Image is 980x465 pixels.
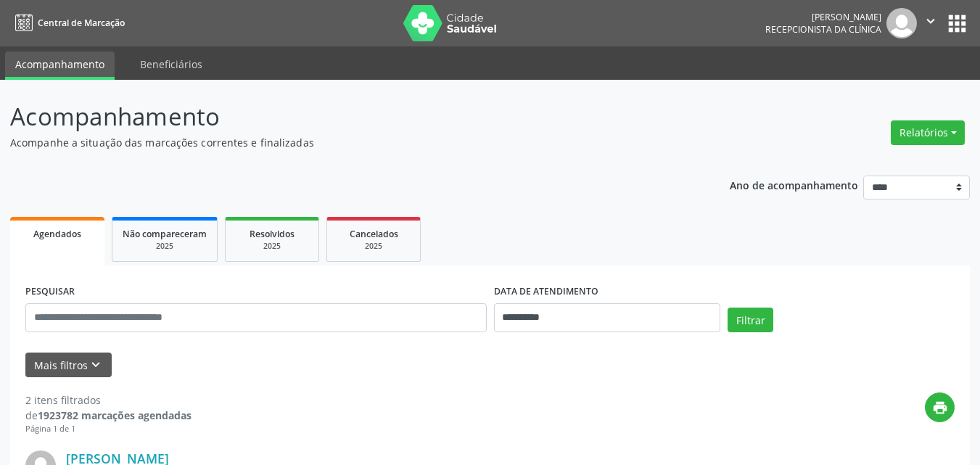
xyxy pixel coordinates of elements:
button: apps [944,11,970,36]
label: PESQUISAR [25,281,75,303]
a: Central de Marcação [10,11,125,35]
button: Mais filtroskeyboard_arrow_down [25,353,112,378]
p: Acompanhamento [10,99,682,135]
div: 2025 [337,241,410,252]
span: Resolvidos [250,228,295,240]
span: Agendados [33,228,81,240]
a: Beneficiários [130,52,213,77]
button: Filtrar [728,308,773,332]
p: Ano de acompanhamento [730,176,858,194]
strong: 1923782 marcações agendadas [38,408,192,422]
img: img [886,8,917,38]
span: Não compareceram [123,228,207,240]
label: DATA DE ATENDIMENTO [494,281,598,303]
div: Página 1 de 1 [25,423,192,435]
div: 2025 [236,241,308,252]
i: print [932,400,948,416]
div: [PERSON_NAME] [765,11,881,23]
span: Recepcionista da clínica [765,23,881,36]
button: print [925,392,955,422]
div: 2 itens filtrados [25,392,192,408]
span: Cancelados [350,228,398,240]
button:  [917,8,944,38]
span: Central de Marcação [38,17,125,29]
p: Acompanhe a situação das marcações correntes e finalizadas [10,135,682,150]
button: Relatórios [891,120,965,145]
a: Acompanhamento [5,52,115,80]
div: de [25,408,192,423]
i:  [923,13,939,29]
div: 2025 [123,241,207,252]
i: keyboard_arrow_down [88,357,104,373]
